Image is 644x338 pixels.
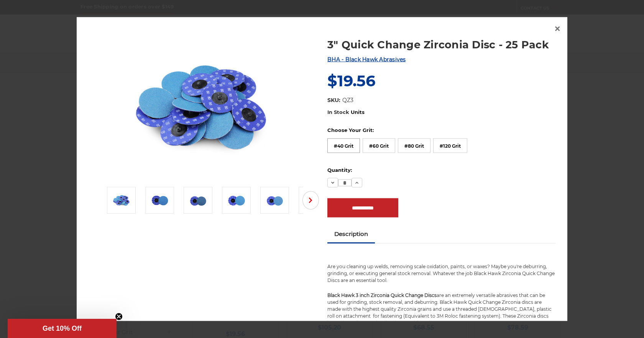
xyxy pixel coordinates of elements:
[351,109,365,115] span: Units
[554,21,561,36] span: ×
[327,96,340,104] dt: SKU:
[126,29,279,183] img: Set of 3-inch Metalworking Discs in 80 Grit, quick-change Zirconia abrasive by Empire Abrasives, ...
[327,109,349,115] span: In Stock
[265,191,284,210] img: Detail of 3-inch Zirconia Sanding Discs in 120 Grit, showing the durable abrasive grain and quick...
[327,127,555,134] label: Choose Your Grit:
[327,166,555,174] label: Quantity:
[112,191,131,210] img: Set of 3-inch Metalworking Discs in 80 Grit, quick-change Zirconia abrasive by Empire Abrasives, ...
[342,96,353,104] dd: QZ3
[327,37,555,52] a: 3" Quick Change Zirconia Disc - 25 Pack
[327,263,555,284] p: Are you cleaning up welds, removing scale oxidation, paints, or waxes? Maybe you're deburring, gr...
[150,191,169,210] img: Comparison of 3-inch Quick Change Disc 40 Grit back and front, showcasing the Roloc attachment an...
[327,292,555,326] p: are an extremely versatile abrasives that can be used for grinding, stock removal, and deburring....
[8,319,117,338] div: Get 10% OffClose teaser
[327,56,406,63] a: BHA - Black Hawk Abrasives
[189,191,208,210] img: Pair of 3-inch Grinder Discs in 60 Grit Zirconia, highlighting the quick-change Roloc system for ...
[551,23,563,35] a: Close
[327,292,437,298] strong: Black Hawk 3 inch Zirconia Quick Change Discs
[115,313,123,320] button: Close teaser
[227,191,246,210] img: Juxtaposed 3-inch Quick Change Roloc Discs in 80 Grit texture, designed for finer sanding and fin...
[302,191,319,209] button: Next
[327,71,375,90] span: $19.56
[43,325,82,332] span: Get 10% Off
[327,225,375,242] a: Description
